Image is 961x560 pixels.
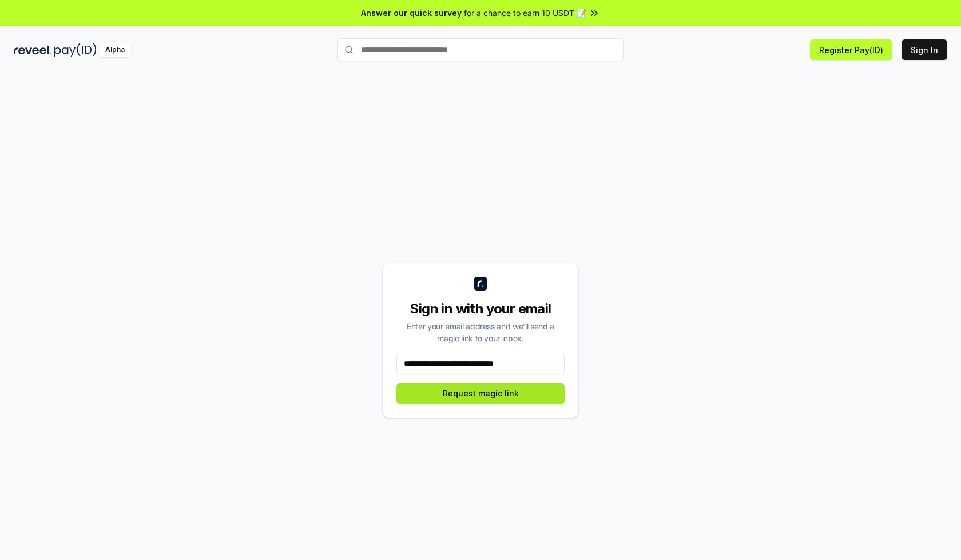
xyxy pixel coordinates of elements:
img: logo_small [474,277,487,291]
div: Alpha [99,43,131,57]
button: Sign In [902,39,947,60]
div: Sign in with your email [396,300,565,318]
span: Answer our quick survey [361,7,462,19]
span: for a chance to earn 10 USDT 📝 [464,7,586,19]
button: Register Pay(ID) [810,39,892,60]
img: pay_id [54,43,97,57]
img: reveel_dark [14,43,52,57]
div: Enter your email address and we’ll send a magic link to your inbox. [396,320,565,344]
button: Request magic link [396,383,565,404]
